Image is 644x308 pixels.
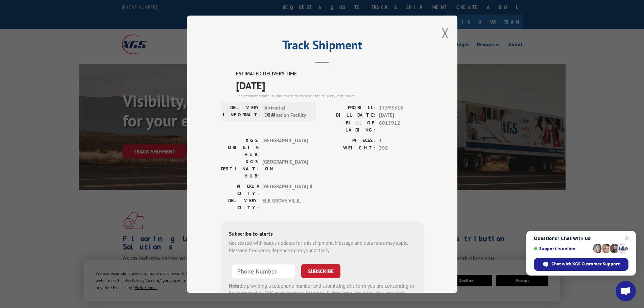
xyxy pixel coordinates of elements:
span: [GEOGRAPHIC_DATA] [262,158,308,179]
label: WEIGHT: [322,144,376,152]
div: Subscribe to alerts [229,229,415,239]
span: Support is online [534,246,591,251]
a: Open chat [616,281,636,301]
span: 17595516 [379,104,424,112]
input: Phone Number [232,264,296,278]
div: Get texted with status updates for this shipment. Message and data rates may apply. Message frequ... [229,239,415,254]
label: PIECES: [322,137,376,144]
h2: Track Shipment [221,40,424,53]
span: Arrived at Destination Facility [264,104,310,119]
div: by providing a telephone number and submitting this form you are consenting to be contacted by SM... [229,282,415,305]
span: ELK GROVE VIL , IL [262,197,308,211]
strong: Note: [229,282,241,289]
span: [DATE] [236,77,424,93]
span: 1 [379,137,424,144]
label: DELIVERY CITY: [221,197,259,211]
label: XGS ORIGIN HUB: [221,137,259,158]
span: Questions? Chat with us! [534,236,628,241]
label: BILL DATE: [322,112,376,119]
span: [DATE] [379,112,424,119]
span: 398 [379,144,424,152]
label: PICKUP CITY: [221,183,259,197]
div: The estimated time is using the time zone for the delivery destination. [236,93,424,99]
button: SUBSCRIBE [301,264,340,278]
span: Chat with XGS Customer Support [551,261,620,267]
label: ESTIMATED DELIVERY TIME: [236,70,424,78]
span: [GEOGRAPHIC_DATA] , IL [262,183,308,197]
label: BILL OF LADING: [322,119,376,133]
label: DELIVERY INFORMATION: [223,104,261,119]
button: Close modal [442,24,449,42]
span: Chat with XGS Customer Support [534,258,628,271]
span: [GEOGRAPHIC_DATA] [262,137,308,158]
span: 6015912 [379,119,424,133]
label: XGS DESTINATION HUB: [221,158,259,179]
label: PROBILL: [322,104,376,112]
